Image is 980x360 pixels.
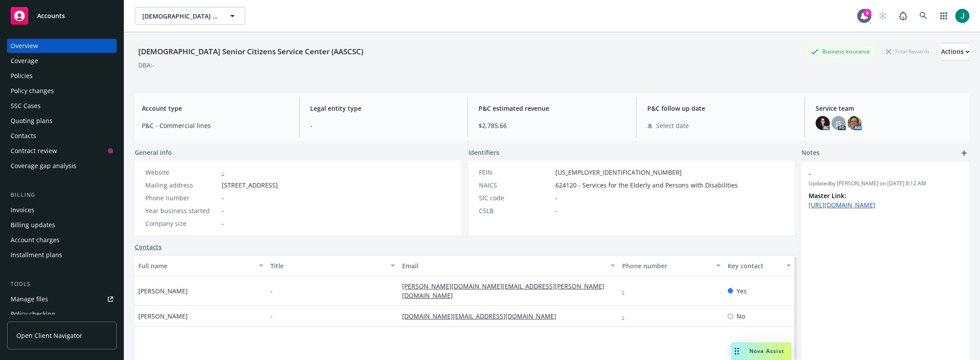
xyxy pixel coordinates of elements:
[7,114,117,128] a: Quoting plans
[935,7,953,25] a: Switch app
[11,233,60,247] div: Account charges
[222,193,224,202] span: -
[806,46,874,57] div: Business Insurance
[468,148,499,157] span: Identifiers
[847,116,862,130] img: photo
[728,261,781,270] div: Key contact
[11,99,41,113] div: SSC Cases
[816,104,962,113] span: Service team
[222,219,224,228] span: -
[622,312,631,320] a: -
[135,148,172,157] span: General info
[737,311,745,321] span: No
[479,206,552,215] div: CSLB
[37,12,65,19] span: Accounts
[801,148,820,158] span: Notes
[145,180,218,190] div: Mailing address
[135,46,367,57] div: [DEMOGRAPHIC_DATA] Senior Citizens Service Center (AASCSC)
[11,114,53,128] div: Quoting plans
[7,54,117,68] a: Coverage
[479,121,625,130] span: $2,785.66
[142,104,289,113] span: Account type
[555,168,682,177] span: [US_EMPLOYER_IDENTIFICATION_NUMBER]
[7,307,117,321] a: Policy checking
[7,159,117,173] a: Coverage gap analysis
[11,84,54,98] div: Policy changes
[310,104,457,113] span: Legal entity type
[145,206,218,215] div: Year business started
[138,311,188,321] span: [PERSON_NAME]
[138,286,188,296] span: [PERSON_NAME]
[941,43,969,60] button: Actions
[11,248,62,262] div: Installment plans
[142,11,219,21] span: [DEMOGRAPHIC_DATA] Senior Citizens Service Center (AASCSC)
[7,218,117,232] a: Billing updates
[7,280,117,289] div: Tools
[7,248,117,262] a: Installment plans
[11,54,38,68] div: Coverage
[7,144,117,158] a: Contract review
[809,191,846,200] strong: Master Link:
[7,4,117,28] a: Accounts
[7,292,117,306] a: Manage files
[142,121,289,130] span: P&C - Commercial lines
[7,69,117,83] a: Policies
[959,148,969,158] a: add
[647,104,794,113] span: P&C follow up date
[310,121,457,130] span: -
[555,206,558,215] span: -
[270,311,273,321] span: -
[555,193,558,202] span: -
[11,144,57,158] div: Contract review
[135,7,245,25] button: [DEMOGRAPHIC_DATA] Senior Citizens Service Center (AASCSC)
[479,180,552,190] div: NAICS
[881,46,934,57] div: Total Rewards
[7,203,117,217] a: Invoices
[138,60,155,70] div: DBA: -
[731,342,742,360] div: Drag to move
[809,201,875,209] a: [URL][DOMAIN_NAME]
[270,286,273,296] span: -
[11,129,36,143] div: Contacts
[402,282,604,300] a: [PERSON_NAME][DOMAIN_NAME][EMAIL_ADDRESS][PERSON_NAME][DOMAIN_NAME]
[7,39,117,53] a: Overview
[11,159,76,173] div: Coverage gap analysis
[222,180,278,190] span: [STREET_ADDRESS]
[138,261,254,270] div: Full name
[622,287,631,295] a: -
[11,307,55,321] div: Policy checking
[955,9,969,23] img: photo
[619,255,724,276] button: Phone number
[11,39,38,53] div: Overview
[874,7,892,25] a: Start snowing
[555,180,738,190] span: 624120 - Services for the Elderly and Persons with Disabilities
[479,193,552,202] div: SIC code
[7,129,117,143] a: Contacts
[222,206,224,215] span: -
[809,180,962,187] span: Updated by [PERSON_NAME] on [DATE] 8:12 AM
[915,7,932,25] a: Search
[809,169,939,178] span: -
[145,193,218,202] div: Phone number
[941,43,969,60] div: Actions
[11,218,55,232] div: Billing updates
[836,119,841,128] span: JS
[222,168,224,176] a: -
[7,84,117,98] a: Policy changes
[135,255,267,276] button: Full name
[863,9,871,17] div: 6
[731,342,791,360] button: Nova Assist
[399,255,619,276] button: Email
[402,312,563,320] a: [DOMAIN_NAME][EMAIL_ADDRESS][DOMAIN_NAME]
[656,121,689,130] span: Select date
[16,331,82,340] span: Open Client Navigator
[270,261,386,270] div: Title
[7,191,117,199] div: Billing
[7,99,117,113] a: SSC Cases
[11,69,33,83] div: Policies
[267,255,399,276] button: Title
[402,261,605,270] div: Email
[145,168,218,177] div: Website
[479,168,552,177] div: FEIN
[145,219,218,228] div: Company size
